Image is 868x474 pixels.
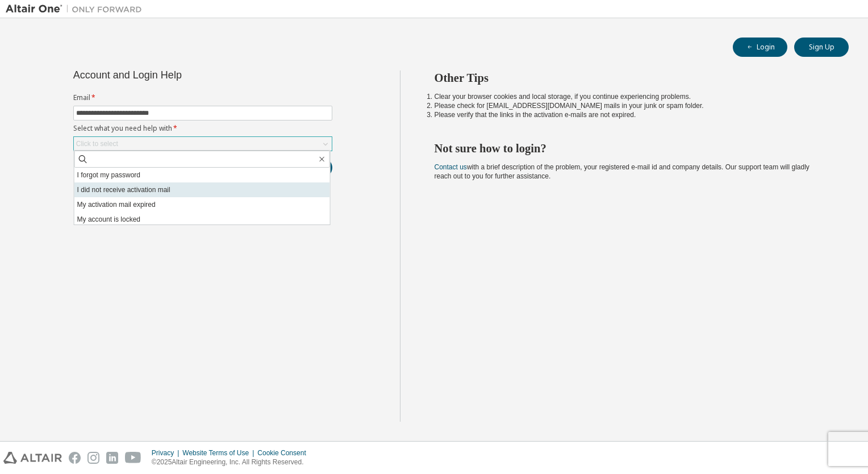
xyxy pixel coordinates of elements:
label: Email [73,93,332,102]
div: Cookie Consent [257,448,312,458]
label: Select what you need help with [73,124,332,133]
a: Contact us [435,163,467,171]
li: Please verify that the links in the activation e-mails are not expired. [435,110,829,119]
img: linkedin.svg [106,452,118,464]
img: facebook.svg [69,452,81,464]
div: Privacy [152,448,182,458]
li: Please check for [EMAIL_ADDRESS][DOMAIN_NAME] mails in your junk or spam folder. [435,101,829,110]
div: Click to select [74,137,332,151]
img: youtube.svg [125,452,141,464]
li: Clear your browser cookies and local storage, if you continue experiencing problems. [435,92,829,101]
h2: Not sure how to login? [435,141,829,156]
div: Account and Login Help [73,70,281,80]
button: Login [733,38,787,57]
span: with a brief description of the problem, your registered e-mail id and company details. Our suppo... [435,163,809,180]
img: altair_logo.svg [3,452,62,464]
div: Website Terms of Use [182,448,257,458]
p: © 2025 Altair Engineering, Inc. All Rights Reserved. [152,458,313,467]
img: instagram.svg [87,452,99,464]
img: Altair One [6,3,148,15]
div: Click to select [76,139,118,148]
h2: Other Tips [435,70,829,85]
button: Sign Up [794,38,849,57]
li: I forgot my password [74,168,330,182]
